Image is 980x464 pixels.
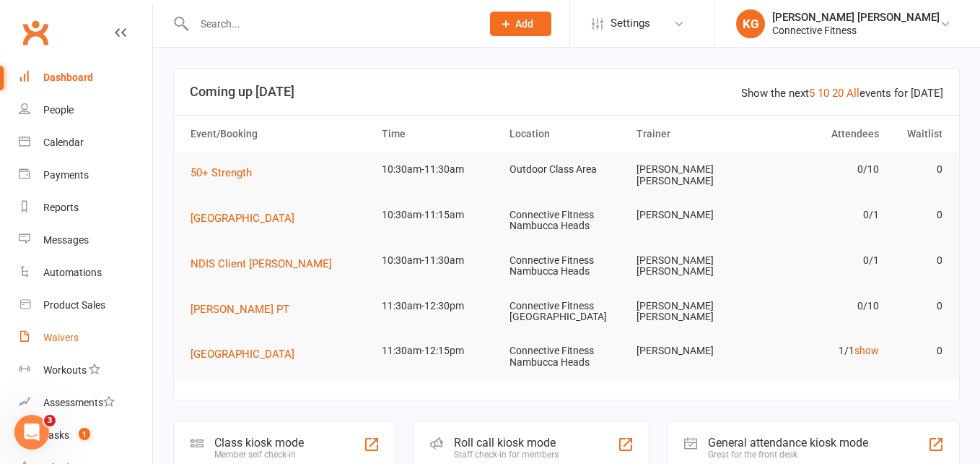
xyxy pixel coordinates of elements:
[454,436,559,450] div: Roll call kiosk mode
[375,289,503,323] td: 11:30am-12:30pm
[490,12,551,36] button: Add
[708,436,868,450] div: General attendance kiosk mode
[19,289,152,322] a: Product Sales
[14,415,49,450] iframe: Intercom live chat
[772,24,940,37] div: Connective Fitness
[19,257,152,289] a: Automations
[19,192,152,224] a: Reports
[43,169,89,181] div: Payments
[19,322,152,354] a: Waivers
[758,244,885,278] td: 0/1
[17,14,53,51] a: Clubworx
[758,334,885,368] td: 1/1
[43,234,89,246] div: Messages
[846,87,859,100] a: All
[885,198,949,232] td: 0
[758,198,885,232] td: 0/1
[758,116,885,152] th: Attendees
[43,364,87,376] div: Workouts
[375,116,503,152] th: Time
[809,87,815,100] a: 5
[19,387,152,419] a: Assessments
[630,198,758,232] td: [PERSON_NAME]
[503,334,631,379] td: Connective Fitness Nambucca Heads
[630,334,758,368] td: [PERSON_NAME]
[19,224,152,257] a: Messages
[79,428,90,440] span: 1
[503,289,631,335] td: Connective Fitness [GEOGRAPHIC_DATA]
[44,415,56,426] span: 3
[375,152,503,186] td: 10:30am-11:30am
[191,166,252,179] span: 50+ Strength
[19,354,152,387] a: Workouts
[758,289,885,323] td: 0/10
[191,255,342,272] button: NDIS Client [PERSON_NAME]
[741,85,943,102] div: Show the next events for [DATE]
[503,116,631,152] th: Location
[630,116,758,152] th: Trainer
[885,244,949,278] td: 0
[43,267,102,278] div: Automations
[630,244,758,289] td: [PERSON_NAME] [PERSON_NAME]
[191,212,294,225] span: [GEOGRAPHIC_DATA]
[832,87,844,100] a: 20
[19,61,152,94] a: Dashboard
[191,301,299,318] button: [PERSON_NAME] PT
[854,345,879,356] a: show
[19,419,152,452] a: Tasks 1
[454,450,559,460] div: Staff check-in for members
[214,450,304,460] div: Member self check-in
[611,7,650,40] span: Settings
[885,289,949,323] td: 0
[43,332,79,343] div: Waivers
[630,289,758,335] td: [PERSON_NAME] [PERSON_NAME]
[190,14,471,34] input: Search...
[515,18,533,30] span: Add
[43,397,115,408] div: Assessments
[630,152,758,198] td: [PERSON_NAME] [PERSON_NAME]
[772,11,940,24] div: [PERSON_NAME] [PERSON_NAME]
[375,244,503,278] td: 10:30am-11:30am
[375,334,503,368] td: 11:30am-12:15pm
[191,348,294,361] span: [GEOGRAPHIC_DATA]
[191,164,262,181] button: 50+ Strength
[43,104,74,116] div: People
[19,126,152,159] a: Calendar
[190,85,943,99] h3: Coming up [DATE]
[191,345,305,363] button: [GEOGRAPHIC_DATA]
[818,87,829,100] a: 10
[19,159,152,192] a: Payments
[191,303,289,316] span: [PERSON_NAME] PT
[43,72,93,83] div: Dashboard
[43,202,79,213] div: Reports
[885,152,949,186] td: 0
[736,9,765,38] div: KG
[191,257,332,270] span: NDIS Client [PERSON_NAME]
[214,436,304,450] div: Class kiosk mode
[885,116,949,152] th: Waitlist
[503,198,631,244] td: Connective Fitness Nambucca Heads
[708,450,868,460] div: Great for the front desk
[885,334,949,368] td: 0
[43,429,69,441] div: Tasks
[758,152,885,186] td: 0/10
[503,152,631,186] td: Outdoor Class Area
[503,244,631,289] td: Connective Fitness Nambucca Heads
[43,299,105,311] div: Product Sales
[191,210,305,227] button: [GEOGRAPHIC_DATA]
[19,94,152,126] a: People
[375,198,503,232] td: 10:30am-11:15am
[184,116,375,152] th: Event/Booking
[43,137,84,148] div: Calendar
